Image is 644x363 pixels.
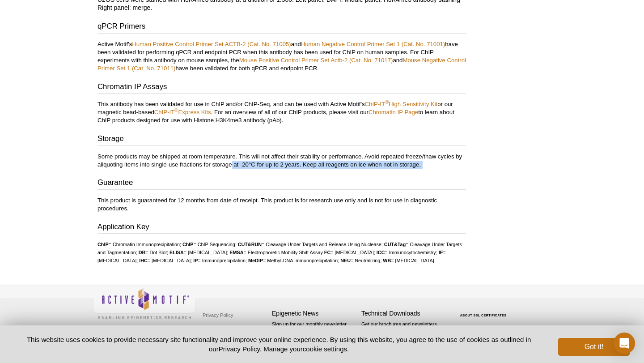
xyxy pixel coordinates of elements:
[229,250,243,255] strong: EMSA
[139,258,192,263] li: = [MEDICAL_DATA];
[200,322,247,335] a: Terms & Conditions
[361,320,446,343] p: Get our brochures and newsletters, or request them by mail.
[97,242,109,247] strong: ChIP
[383,258,391,263] strong: WB
[97,242,462,255] li: = Cleavage Under Targets and Tagmentation;
[219,345,260,353] a: Privacy Policy
[385,99,389,105] sup: ®
[193,258,198,263] strong: IP
[97,177,466,190] h3: Guarantee
[169,250,228,255] li: = [MEDICAL_DATA];
[182,242,237,247] li: = ChIP Sequencing;
[451,301,518,320] table: Click to Verify - This site chose Symantec SSL for secure e-commerce and confidential communicati...
[460,314,507,317] a: ABOUT SSL CERTIFICATES
[200,308,235,322] a: Privacy Policy
[272,310,357,317] h4: Epigenetic News
[272,320,357,351] p: Sign up for our monthly newsletter highlighting recent publications in the field of epigenetics.
[377,250,385,255] strong: ICC
[248,258,339,263] li: = Methyl-DNA Immunoprecipitation;
[182,242,194,247] strong: ChIP
[132,41,291,47] a: Human Positive Control Primer Set ACTB-2 (Cat. No. 71005)
[238,242,383,247] li: = Cleavage Under Targets and Release Using Nuclease;
[97,100,466,124] p: This antibody has been validated for use in ChIP and/or ChIP-Seq, and can be used with Active Mot...
[384,242,406,247] strong: CUT&Tag
[97,57,466,72] a: Mouse Negative Control Primer Set 1 (Cat. No. 71011)
[238,242,262,247] strong: CUT&RUN
[174,107,178,113] sup: ®
[248,258,263,263] strong: MeDIP
[377,250,437,255] li: = Immunocytochemistry;
[97,153,466,169] p: Some products may be shipped at room temperature. This will not affect their stability or perform...
[324,250,330,255] strong: FC
[97,196,466,213] p: This product is guaranteed for 12 months from date of receipt. This product is for research use o...
[439,250,443,255] strong: IF
[383,258,434,263] li: = [MEDICAL_DATA]
[369,109,418,115] a: Chromatin IP Page
[324,250,375,255] li: = [MEDICAL_DATA];
[239,57,393,64] a: Mouse Positive Control Primer Set Actb-2 (Cat. No. 71017)
[97,133,466,146] h3: Storage
[614,333,635,354] div: Open Intercom Messenger
[303,345,347,353] button: cookie settings
[154,109,211,115] a: ChIP-IT®Express Kits
[361,310,446,317] h4: Technical Downloads
[139,250,146,255] strong: DB
[139,250,168,255] li: = Dot Blot;
[139,258,148,263] strong: IHC
[229,250,323,255] li: = Electrophoretic Mobility Shift Assay
[169,250,184,255] strong: ELISA
[193,258,247,263] li: = Immunoprecipitation;
[340,258,351,263] strong: NEU
[558,338,630,356] button: Got it!
[301,41,445,47] a: Human Negative Control Primer Set 1 (Cat. No. 71001)
[97,81,466,94] h3: Chromatin IP Assays
[97,40,466,73] p: Active Motif's and have been validated for performing qPCR and endpoint PCR when this antibody ha...
[97,222,466,234] h3: Application Key
[97,242,181,247] li: = Chromatin Immunoprecipitation;
[93,285,196,321] img: Active Motif,
[14,335,543,354] p: This website uses cookies to provide necessary site functionality and improve your online experie...
[97,21,466,34] h3: qPCR Primers
[365,101,438,107] a: ChIP-IT®High Sensitivity Kit
[340,258,381,263] li: = Neutralizing;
